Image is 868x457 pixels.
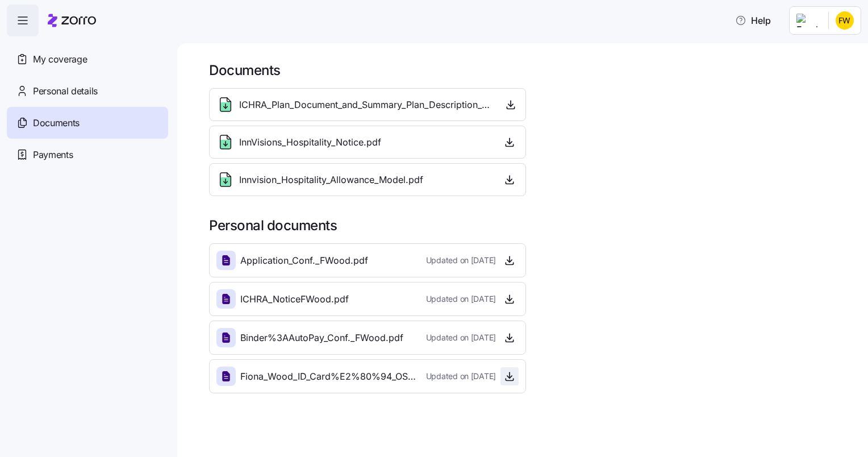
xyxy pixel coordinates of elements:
span: Updated on [DATE] [426,332,496,343]
a: Documents [7,107,168,139]
span: Payments [33,148,73,162]
span: Fiona_Wood_ID_Card%E2%80%94_OSC76033411-01.pdf [240,369,417,384]
span: Help [735,14,771,27]
span: ICHRA_Plan_Document_and_Summary_Plan_Description_-_2025.pdf [239,98,494,112]
span: Updated on [DATE] [426,255,496,266]
span: Updated on [DATE] [426,371,496,382]
button: Help [726,9,780,32]
span: Innvision_Hospitality_Allowance_Model.pdf [239,173,423,187]
span: Documents [33,116,80,130]
span: Binder%3AAutoPay_Conf._FWood.pdf [240,331,403,345]
a: Payments [7,139,168,171]
a: My coverage [7,43,168,75]
span: Personal details [33,84,98,98]
span: InnVisions_Hospitality_Notice.pdf [239,135,381,149]
a: Personal details [7,75,168,107]
img: Employer logo [796,14,819,27]
h1: Personal documents [209,217,852,234]
img: dd66dac5b4cfa8562216155ee7273903 [836,11,854,30]
span: Updated on [DATE] [426,293,496,305]
span: My coverage [33,52,87,67]
h1: Documents [209,61,852,79]
span: ICHRA_NoticeFWood.pdf [240,292,349,306]
span: Application_Conf._FWood.pdf [240,254,368,268]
